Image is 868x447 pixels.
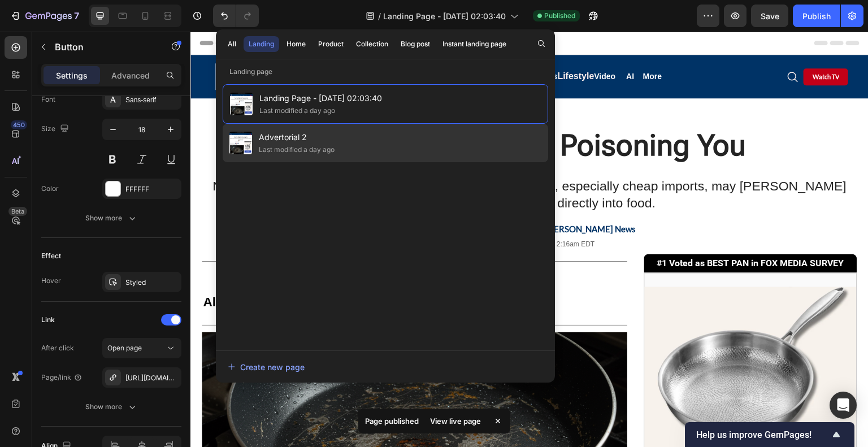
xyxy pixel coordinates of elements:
button: Home [281,36,311,52]
button: Open page [102,338,181,358]
p: Landing page [216,66,555,77]
div: Show more [85,401,138,413]
button: Landing [244,36,279,52]
div: Beta [8,207,27,216]
div: Product [318,39,344,49]
div: FFFFFF [125,184,179,194]
strong: Politics World Opinion Media Opinion Entertainment Sports [88,40,367,49]
div: Home [287,39,306,49]
div: Effect [41,251,61,261]
div: Undo/Redo [213,5,259,27]
p: #1 Voted as BEST PAN in FOX MEDIA SURVEY [455,224,666,240]
div: Link [41,315,55,325]
img: gempages_585861853544972995-2302e3d1-d1ae-47a6-b341-bcd4d28de241.png [25,32,51,58]
div: Size [41,121,71,137]
div: Font [41,94,55,105]
strong: Lifestyle [367,40,403,49]
span: Save [761,11,779,21]
div: Open Intercom Messenger [830,392,857,419]
span: Help us improve GemPages! [696,429,830,440]
img: gempages_585861853544972995-542cfc3b-db3e-4f72-ba4a-3b2a2bd15560.png [160,237,288,263]
div: Create new page [228,361,305,373]
button: Save [751,5,788,27]
button: Show more [41,208,181,228]
p: Advanced [111,70,150,81]
p: Page published [365,415,419,427]
button: Instant landing page [437,36,511,52]
img: 1.png [454,255,666,437]
p: By: [270,193,446,202]
div: After click [41,343,74,353]
button: 7 [5,5,84,27]
img: gempages_585861853544972995-b1279267-3c9b-49a5-a62b-c1eb05e1aecb.png [232,192,260,220]
span: Open page [107,344,142,352]
p: Settings [56,70,88,81]
div: Blog post [401,39,430,49]
span: Landing Page - [DATE] 02:03:40 [259,92,382,105]
div: Hover [41,276,61,286]
div: Styled [125,277,179,288]
p: New findings reveal that many nonstick and aluminum pans, especially cheap imports, may [PERSON_N... [12,146,666,180]
span: Landing Page - [DATE] 02:03:40 [383,10,506,22]
span: / [378,10,381,22]
button: All [223,36,241,52]
span: Published [544,11,575,21]
p: Button [55,40,151,54]
div: Page/link [41,372,83,383]
span: Published [DATE] 2:16am EDT [311,209,405,216]
div: Last modified a day ago [259,105,335,116]
div: Landing [249,39,274,49]
button: Create new page [227,355,544,378]
div: Instant landing page [442,39,506,49]
button: Collection [351,36,393,52]
div: Collection [356,39,388,49]
div: 450 [11,120,27,129]
button: Publish [793,5,840,27]
p: 7 [74,9,79,23]
div: View live page [423,413,488,429]
div: Sans-serif [125,95,179,105]
div: Publish [802,10,831,22]
div: [URL][DOMAIN_NAME] [125,373,179,383]
div: Color [41,184,59,194]
div: Last modified a day ago [259,144,335,155]
strong: [PERSON_NAME] | [PERSON_NAME] News [283,192,446,202]
div: Show more [85,212,138,224]
button: Show more [41,397,181,417]
button: Product [313,36,349,52]
p: U.S. [71,37,550,53]
button: Blog post [396,36,435,52]
span: Advertorial 2 [259,131,335,144]
strong: Video AI More [403,40,471,49]
div: All [228,39,236,49]
button: Show survey - Help us improve GemPages! [696,428,843,441]
p: Watch TV [622,40,649,51]
button: <p>Watch TV</p> [613,37,658,54]
strong: Alarming Evidence Comes to Light [12,263,224,277]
